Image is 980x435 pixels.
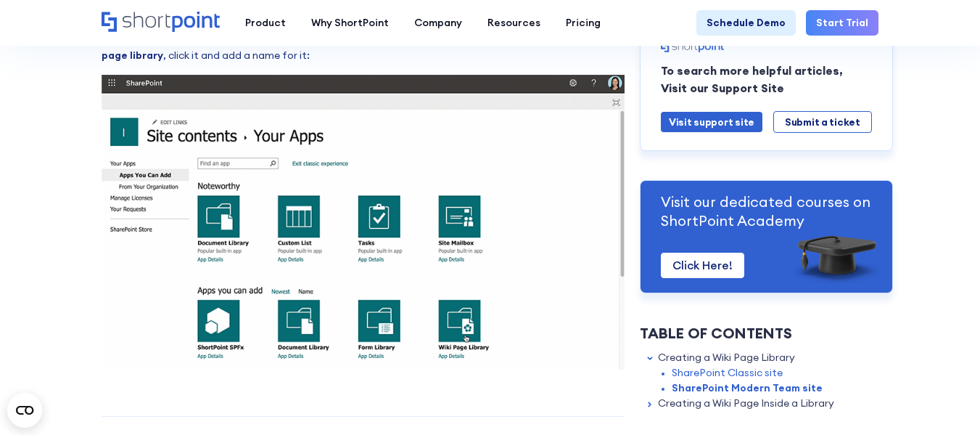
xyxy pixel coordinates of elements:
a: Pricing [553,10,613,36]
a: Start Trial [806,10,878,36]
a: Company [401,10,474,36]
a: SharePoint Modern Team site [672,381,823,396]
div: Why ShortPoint [311,15,389,31]
div: Table of Contents [640,322,893,344]
a: Schedule Demo [696,10,796,36]
a: Creating a Wiki Page Library [658,350,795,365]
a: Resources [474,10,553,36]
iframe: Chat Widget [719,267,980,435]
a: Why ShortPoint [298,10,401,36]
a: SharePoint Classic site [672,365,783,381]
a: Product [232,10,298,36]
p: Visit our dedicated courses on ShortPoint Academy [661,192,872,229]
button: Open CMP widget [7,393,42,428]
a: Home [102,12,220,33]
a: Visit support site [661,112,762,132]
div: Product [245,15,286,31]
a: Click Here! [661,253,744,278]
a: Creating a Wiki Page Inside a Library [658,396,834,411]
p: To search more helpful articles, Visit our Support Site [661,62,872,97]
div: Company [414,15,462,31]
div: Pricing [566,15,601,31]
a: Submit a ticket [773,111,872,133]
div: Resources [487,15,540,31]
p: On the main page of your site, please click the button and select from the drop-down list. Find ,... [102,33,625,63]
